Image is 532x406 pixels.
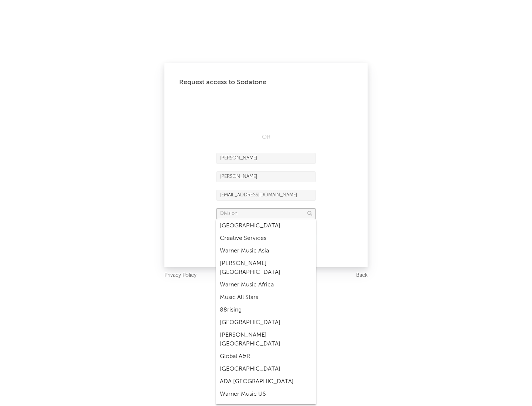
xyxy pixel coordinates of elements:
[216,133,316,142] div: OR
[216,232,316,245] div: Creative Services
[216,153,316,164] input: First Name
[216,245,316,257] div: Warner Music Asia
[216,363,316,375] div: [GEOGRAPHIC_DATA]
[216,388,316,400] div: Warner Music US
[216,375,316,388] div: ADA [GEOGRAPHIC_DATA]
[216,208,316,219] input: Division
[179,78,353,87] div: Request access to Sodatone
[356,271,368,280] a: Back
[216,257,316,279] div: [PERSON_NAME] [GEOGRAPHIC_DATA]
[216,291,316,304] div: Music All Stars
[216,304,316,316] div: 88rising
[216,190,316,201] input: Email
[216,171,316,182] input: Last Name
[216,220,316,232] div: [GEOGRAPHIC_DATA]
[216,350,316,363] div: Global A&R
[164,271,197,280] a: Privacy Policy
[216,279,316,291] div: Warner Music Africa
[216,316,316,329] div: [GEOGRAPHIC_DATA]
[216,329,316,350] div: [PERSON_NAME] [GEOGRAPHIC_DATA]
